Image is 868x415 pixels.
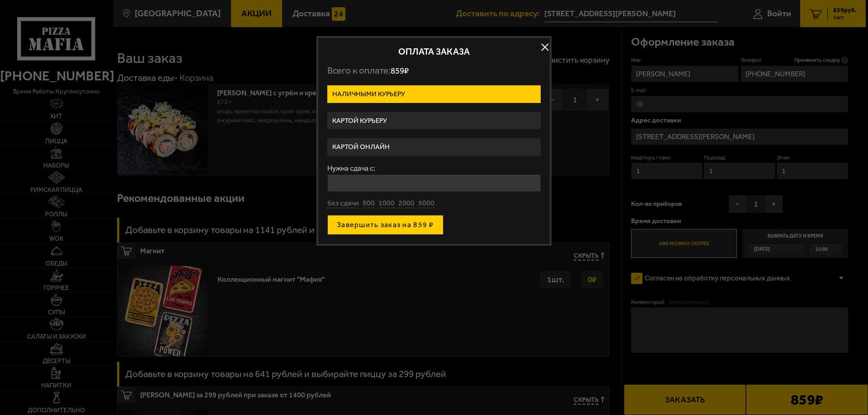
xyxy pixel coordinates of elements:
label: Наличными курьеру [327,85,541,103]
button: 5000 [418,199,434,209]
label: Нужна сдача с: [327,165,541,172]
button: 1000 [378,199,395,209]
p: Всего к оплате: [327,65,541,76]
span: 859 ₽ [391,65,409,76]
label: Картой онлайн [327,138,541,156]
h2: Оплата заказа [327,47,541,56]
label: Картой курьеру [327,112,541,130]
button: 900 [363,199,375,209]
button: Завершить заказ на 859 ₽ [327,215,443,235]
button: 2000 [398,199,415,209]
button: без сдачи [327,199,359,209]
